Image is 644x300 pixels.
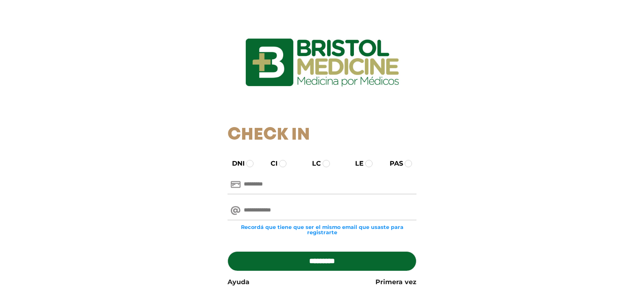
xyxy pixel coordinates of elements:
[212,10,432,115] img: logo_ingresarbristol.jpg
[228,277,249,287] a: Ayuda
[228,224,416,235] small: Recordá que tiene que ser el mismo email que usaste para registrarte
[225,159,245,168] label: DNI
[263,159,278,168] label: CI
[228,125,416,145] h1: Check In
[348,159,364,168] label: LE
[305,159,321,168] label: LC
[375,277,416,287] a: Primera vez
[382,159,403,168] label: PAS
